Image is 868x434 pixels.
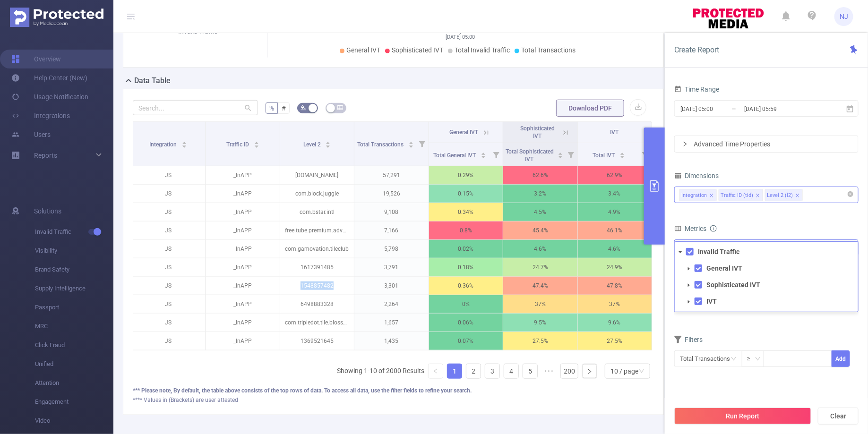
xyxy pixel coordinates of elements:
[354,314,428,332] p: 1,657
[503,258,577,276] p: 24.7%
[34,152,57,159] span: Reports
[447,364,462,378] a: 1
[326,140,331,143] i: icon: caret-up
[429,221,503,239] p: 0.8%
[280,277,354,295] p: 1548857482
[290,28,296,34] tspan: 0%
[558,151,563,157] div: Sort
[523,364,537,378] a: 5
[638,143,652,166] i: Filter menu
[678,250,683,255] i: icon: caret-down
[301,105,306,111] i: icon: bg-colors
[354,332,428,350] p: 1,435
[466,364,481,379] li: 2
[610,364,638,378] div: 10 / page
[131,221,205,239] p: JS
[337,105,343,111] i: icon: table
[35,222,113,241] span: Invalid Traffic
[578,240,652,258] p: 4.6%
[578,314,652,332] p: 9.6%
[206,277,279,295] p: _InAPP
[429,295,503,313] p: 0%
[578,295,652,313] p: 37%
[35,355,113,374] span: Unified
[706,298,717,305] strong: IVT
[455,46,510,54] span: Total Invalid Traffic
[206,185,279,203] p: _InAPP
[11,87,88,106] a: Usage Notification
[326,144,331,147] i: icon: caret-down
[429,166,503,184] p: 0.29%
[503,221,577,239] p: 45.4%
[34,146,57,165] a: Reports
[35,374,113,392] span: Attention
[578,166,652,184] p: 62.9%
[795,193,800,199] i: icon: close
[131,258,205,276] p: JS
[624,28,627,34] tspan: 0
[35,260,113,279] span: Brand Safety
[504,364,518,378] a: 4
[674,408,811,425] button: Run Report
[11,68,87,87] a: Help Center (New)
[280,314,354,332] p: com.tripledot.tile.blossom
[578,258,652,276] p: 24.9%
[674,45,719,54] span: Create Report
[206,240,279,258] p: _InAPP
[578,203,652,221] p: 4.9%
[756,193,760,199] i: icon: close
[282,104,286,112] span: #
[767,189,793,202] div: Level 2 (l2)
[429,258,503,276] p: 0.18%
[181,140,187,146] div: Sort
[206,258,279,276] p: _InAPP
[506,148,554,162] span: Total Sophisticated IVT
[131,185,205,203] p: JS
[706,264,742,272] strong: General IVT
[429,185,503,203] p: 0.15%
[206,314,279,332] p: _InAPP
[206,332,279,350] p: _InAPP
[446,34,475,40] tspan: [DATE] 05:00
[415,122,429,166] i: Filter menu
[206,203,279,221] p: _InAPP
[325,140,331,146] div: Sort
[337,364,424,379] li: Showing 1-10 of 2000 Results
[226,141,250,148] span: Traffic ID
[354,185,428,203] p: 19,526
[682,141,688,147] i: icon: right
[818,408,859,425] button: Clear
[848,191,853,197] i: icon: close-circle
[354,258,428,276] p: 3,791
[35,298,113,317] span: Passport
[481,154,486,157] i: icon: caret-down
[280,332,354,350] p: 1369521645
[10,8,103,27] img: Protected Media
[674,172,719,179] span: Dimensions
[681,189,707,202] div: Integration
[503,332,577,350] p: 27.5%
[408,140,414,146] div: Sort
[131,166,205,184] p: JS
[481,151,486,154] i: icon: caret-up
[354,203,428,221] p: 9,108
[674,336,703,343] span: Filters
[674,85,719,93] span: Time Range
[11,125,51,144] a: Users
[504,364,519,379] li: 4
[408,144,413,147] i: icon: caret-down
[832,350,850,367] button: Add
[280,203,354,221] p: com.bstar.intl
[556,100,624,117] button: Download PDF
[561,364,578,378] a: 200
[503,185,577,203] p: 3.2%
[485,364,499,378] a: 3
[428,364,443,379] li: Previous Page
[679,189,717,201] li: Integration
[429,203,503,221] p: 0.34%
[503,203,577,221] p: 4.5%
[582,364,597,379] li: Next Page
[429,277,503,295] p: 0.36%
[698,248,739,255] strong: Invalid Traffic
[558,151,563,154] i: icon: caret-up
